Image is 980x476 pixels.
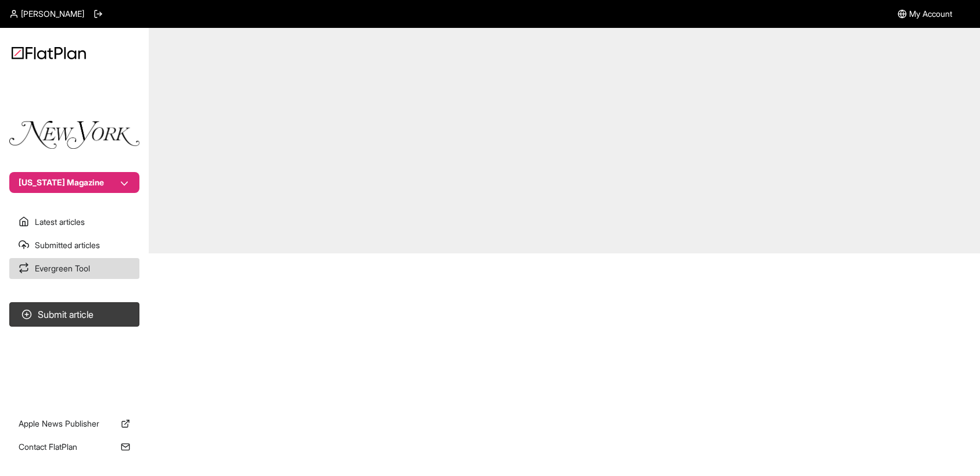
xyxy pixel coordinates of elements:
[9,212,139,232] a: Latest articles
[9,121,139,149] img: Publication Logo
[9,235,139,256] a: Submitted articles
[9,258,139,279] a: Evergreen Tool
[9,8,84,20] a: [PERSON_NAME]
[21,8,84,20] span: [PERSON_NAME]
[909,8,952,20] span: My Account
[9,172,139,193] button: [US_STATE] Magazine
[12,46,86,59] img: Logo
[9,302,139,327] button: Submit article
[9,436,139,457] a: Contact FlatPlan
[9,413,139,434] a: Apple News Publisher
